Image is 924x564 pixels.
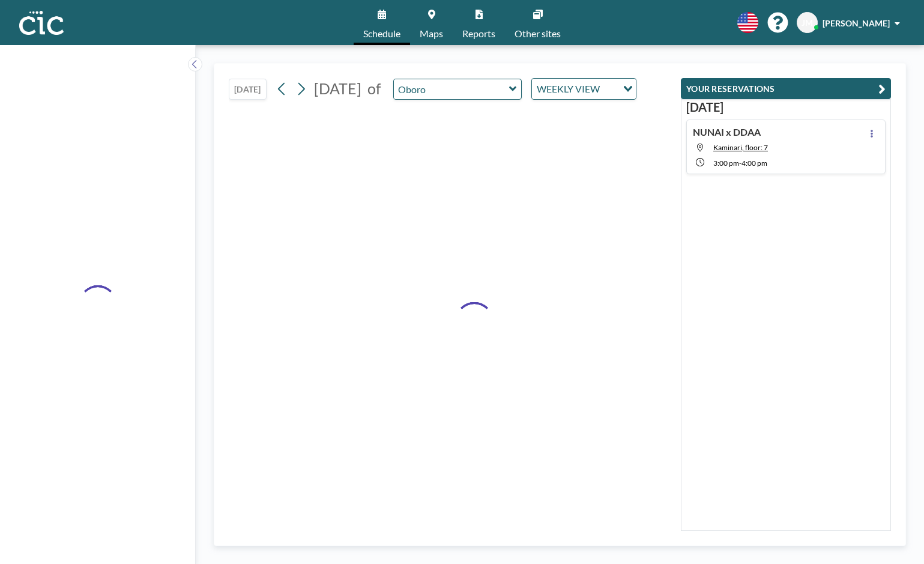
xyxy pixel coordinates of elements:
input: Oboro [394,79,509,99]
span: Kaminari, floor: 7 [713,143,768,152]
button: YOUR RESERVATIONS [681,78,891,99]
span: Maps [420,29,443,38]
span: 3:00 PM [713,159,739,168]
span: Reports [462,29,495,38]
img: organization-logo [19,11,64,35]
span: [DATE] [314,79,361,97]
input: Search for option [603,81,616,97]
button: [DATE] [229,79,267,100]
span: - [739,159,741,168]
span: [PERSON_NAME] [823,18,890,28]
span: 4:00 PM [741,159,767,168]
div: Search for option [532,79,636,99]
span: Other sites [515,29,561,38]
span: Schedule [363,29,400,38]
span: WEEKLY VIEW [534,81,602,97]
h3: [DATE] [686,100,886,115]
span: of [367,79,381,98]
span: JM [802,17,813,28]
h4: NUNAI x DDAA [693,126,761,138]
